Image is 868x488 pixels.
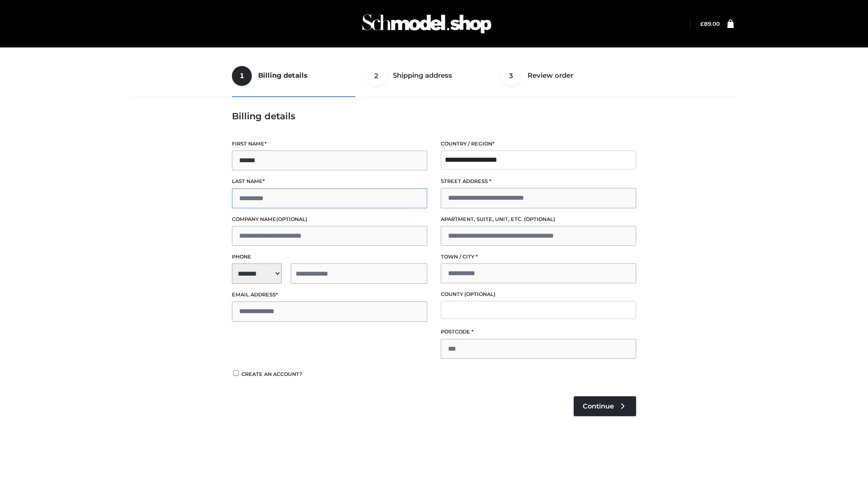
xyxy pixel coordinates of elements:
label: Street address [441,177,636,186]
input: Create an account? [232,370,240,376]
label: First name [232,140,427,148]
span: Create an account? [241,371,302,377]
label: Apartment, suite, unit, etc. [441,215,636,224]
label: Country / Region [441,140,636,148]
span: (optional) [464,291,495,297]
label: Company name [232,215,427,224]
a: £89.00 [700,20,720,27]
h3: Billing details [232,111,636,122]
span: £ [700,20,704,27]
bdi: 89.00 [700,20,720,27]
span: (optional) [276,216,307,222]
label: Phone [232,253,427,261]
label: Last name [232,177,427,186]
span: (optional) [524,216,555,222]
label: Postcode [441,328,636,336]
label: County [441,290,636,299]
label: Email address [232,291,427,299]
label: Town / City [441,253,636,261]
img: Schmodel Admin 964 [359,6,495,42]
a: Continue [574,396,636,416]
span: Continue [583,402,614,410]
